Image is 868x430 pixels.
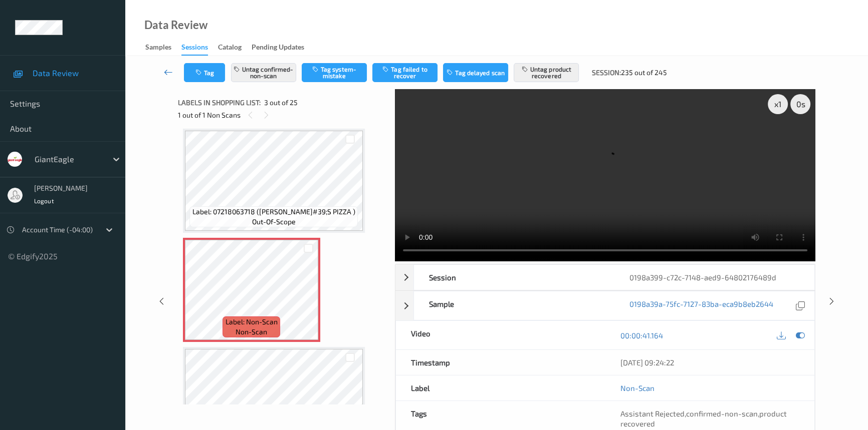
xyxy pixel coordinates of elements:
div: Sessions [181,42,208,56]
span: Assistant Rejected [620,409,685,418]
div: 0198a399-c72c-7148-aed9-64802176489d [614,265,815,290]
div: Data Review [144,20,207,30]
span: 235 out of 245 [620,68,667,78]
div: Session0198a399-c72c-7148-aed9-64802176489d [395,264,815,290]
button: Untag confirmed-non-scan [231,63,296,82]
span: Session: [591,68,620,78]
span: Labels in shopping list: [178,98,261,108]
a: Pending Updates [252,41,314,55]
div: Pending Updates [252,42,304,55]
span: , , [620,409,787,428]
button: Tag delayed scan [443,63,508,82]
a: Samples [145,41,181,55]
span: Label: 07218063718 ([PERSON_NAME]#39;S PIZZA ) [192,207,355,217]
div: Timestamp [396,350,605,375]
span: non-scan [236,327,267,337]
div: Sample [414,291,614,320]
div: [DATE] 09:24:22 [620,357,800,367]
div: Samples [145,42,171,55]
button: Tag failed to recover [372,63,438,82]
a: Non-Scan [620,383,655,393]
div: Label [396,375,605,400]
div: 0 s [790,94,810,114]
div: Sample0198a39a-75fc-7127-83ba-eca9b8eb2644 [395,291,815,320]
span: out-of-scope [252,217,296,227]
div: 1 out of 1 Non Scans [178,109,388,121]
div: Session [414,265,614,290]
button: Tag [184,63,225,82]
div: x 1 [768,94,788,114]
a: 00:00:41.164 [620,330,663,340]
a: 0198a39a-75fc-7127-83ba-eca9b8eb2644 [629,299,773,312]
span: Label: Non-Scan [226,317,278,327]
button: Untag product recovered [514,63,579,82]
button: Tag system-mistake [302,63,367,82]
span: product recovered [620,409,787,428]
a: Sessions [181,41,218,56]
div: Video [396,321,605,349]
a: Catalog [218,41,252,55]
span: 3 out of 25 [264,98,298,108]
span: confirmed-non-scan [686,409,758,418]
div: Catalog [218,42,242,55]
